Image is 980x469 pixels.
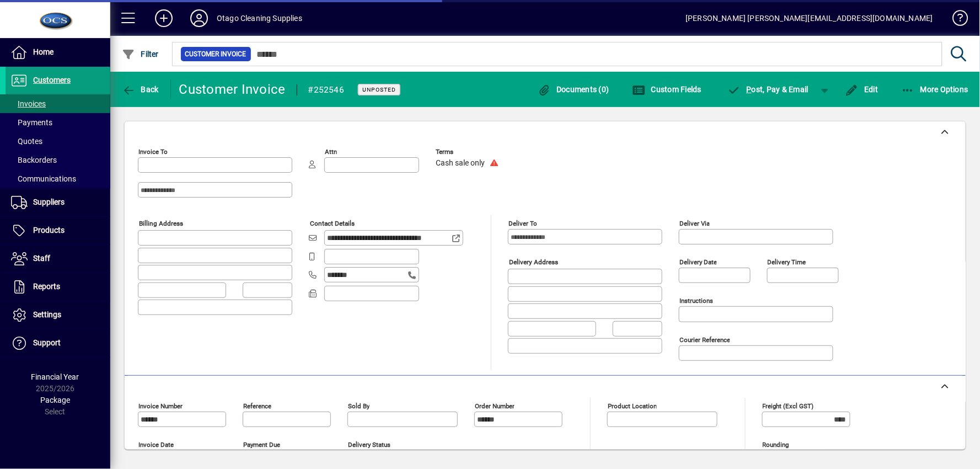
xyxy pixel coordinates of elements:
a: Home [6,39,110,66]
span: Support [33,338,61,347]
div: Otago Cleaning Supplies [217,9,302,27]
mat-label: Invoice date [138,441,174,449]
a: Invoices [6,94,110,113]
button: Profile [181,8,217,28]
mat-label: Delivery status [348,441,390,449]
span: Quotes [11,137,42,146]
span: More Options [902,85,969,94]
mat-label: Attn [325,148,337,156]
mat-label: Invoice To [138,148,168,156]
button: Custom Fields [630,79,705,99]
mat-label: Delivery time [768,258,806,266]
button: Documents (0) [535,79,612,99]
span: Documents (0) [538,85,609,94]
span: Customer Invoice [185,49,247,60]
div: [PERSON_NAME] [PERSON_NAME][EMAIL_ADDRESS][DOMAIN_NAME] [686,9,933,27]
div: Customer Invoice [179,81,286,98]
span: Settings [33,310,61,319]
button: Back [119,79,162,99]
a: Settings [6,301,110,329]
button: Filter [119,44,162,64]
a: Communications [6,169,110,188]
span: Communications [11,174,76,183]
mat-label: Reference [243,402,271,410]
mat-label: Freight (excl GST) [763,402,814,410]
span: Edit [845,85,879,94]
span: Filter [122,50,159,58]
mat-label: Sold by [348,402,369,410]
span: Unposted [362,86,396,93]
span: Custom Fields [633,85,702,94]
mat-label: Payment due [243,441,280,449]
span: Staff [33,254,50,263]
mat-label: Product location [608,402,657,410]
a: Backorders [6,151,110,169]
a: Knowledge Base [944,2,966,38]
span: Cash sale only [436,159,485,168]
mat-label: Invoice number [138,402,183,410]
mat-label: Rounding [763,441,789,449]
a: Quotes [6,132,110,151]
a: Reports [6,273,110,301]
mat-label: Deliver To [508,220,537,227]
span: Invoices [11,99,46,108]
span: Reports [33,282,60,291]
button: Add [146,8,181,28]
mat-label: Delivery date [679,258,717,266]
a: Suppliers [6,189,110,216]
span: Financial Year [31,372,79,381]
button: Post, Pay & Email [722,79,814,99]
span: Backorders [11,156,57,164]
a: Staff [6,245,110,273]
span: Package [40,396,70,404]
span: Products [33,226,65,234]
button: Edit [843,79,881,99]
a: Products [6,217,110,244]
span: Customers [33,76,71,84]
a: Support [6,329,110,357]
button: More Options [899,79,972,99]
mat-label: Instructions [679,297,713,305]
div: #252546 [308,81,345,99]
mat-label: Deliver via [679,220,710,227]
span: P [747,85,752,94]
span: Terms [436,148,502,156]
span: Back [122,85,159,94]
span: ost, Pay & Email [727,85,808,94]
span: Suppliers [33,198,65,206]
span: Home [33,47,53,56]
mat-label: Courier Reference [679,336,730,344]
app-page-header-button: Back [110,79,171,99]
a: Payments [6,113,110,132]
mat-label: Order number [475,402,515,410]
span: Payments [11,118,52,127]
